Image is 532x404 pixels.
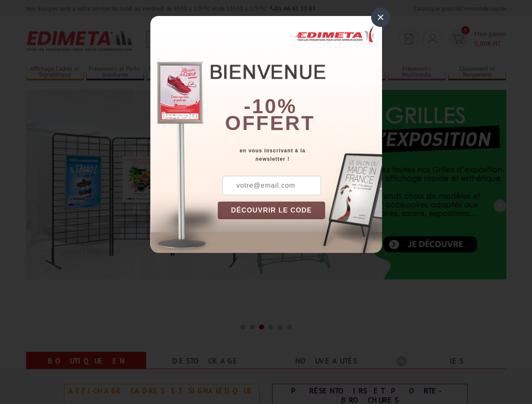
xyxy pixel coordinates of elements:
button: DÉCOUVRIR LE CODE [218,202,326,219]
input: votre@email.com [222,176,321,195]
div: × [371,8,390,27]
div: en vous inscrivant à la newsletter ! [218,146,382,163]
font: offert [225,112,315,134]
b: -10% [244,95,297,117]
